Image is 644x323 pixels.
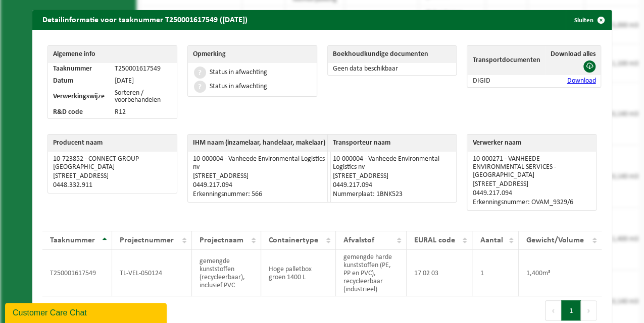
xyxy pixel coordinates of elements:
[192,250,261,296] td: gemengde kunststoffen (recycleerbaar), inclusief PVC
[261,250,336,296] td: Hoge palletbox groen 1400 L
[333,181,452,189] p: 0449.217.094
[526,236,584,244] span: Gewicht/Volume
[328,46,457,63] th: Boekhoudkundige documenten
[48,135,177,152] th: Producent naam
[53,172,172,180] p: [STREET_ADDRESS]
[567,77,596,85] a: Download
[110,63,177,75] td: T250001617549
[112,250,192,296] td: TL-VEL-050124
[472,250,519,296] td: 1
[42,250,113,296] td: T250001617549
[336,250,407,296] td: gemengde harde kunststoffen (PE, PP en PVC), recycleerbaar (industrieel)
[48,106,110,118] td: R&D code
[566,10,611,30] button: Sluiten
[188,135,330,152] th: IHM naam (inzamelaar, handelaar, makelaar)
[333,155,452,171] p: 10-000004 - Vanheede Environmental Logistics nv
[110,87,177,106] td: Sorteren / voorbehandelen
[467,135,596,152] th: Verwerker naam
[414,236,455,244] span: EURAL code
[200,236,243,244] span: Projectnaam
[193,172,325,180] p: [STREET_ADDRESS]
[193,190,325,199] p: Erkenningsnummer: 566
[333,190,452,199] p: Nummerplaat: 1BNK523
[472,155,591,179] p: 10-000271 - VANHEEDE ENVIRONMENTAL SERVICES - [GEOGRAPHIC_DATA]
[53,155,172,171] p: 10-723852 - CONNECT GROUP [GEOGRAPHIC_DATA]
[210,69,267,76] div: Status in afwachting
[407,250,472,296] td: 17 02 03
[110,106,177,118] td: R12
[328,63,457,75] td: Geen data beschikbaar
[48,87,110,106] td: Verwerkingswijze
[48,46,177,63] th: Algemene info
[333,172,452,180] p: [STREET_ADDRESS]
[328,135,457,152] th: Transporteur naam
[269,236,318,244] span: Containertype
[193,155,325,171] p: 10-000004 - Vanheede Environmental Logistics nv
[519,250,602,296] td: 1,400m³
[210,83,267,90] div: Status in afwachting
[193,181,325,189] p: 0449.217.094
[480,236,503,244] span: Aantal
[50,236,95,244] span: Taaknummer
[550,50,596,58] span: Download alles
[472,180,591,188] p: [STREET_ADDRESS]
[48,75,110,87] td: Datum
[561,300,581,320] button: 1
[48,63,110,75] td: Taaknummer
[5,301,169,323] iframe: chat widget
[188,46,317,63] th: Opmerking
[545,300,561,320] button: Previous
[343,236,374,244] span: Afvalstof
[467,46,545,75] th: Transportdocumenten
[32,10,258,29] h2: Detailinformatie voor taaknummer T250001617549 ([DATE])
[581,300,597,320] button: Next
[467,75,545,87] td: DIGID
[472,199,591,207] p: Erkenningsnummer: OVAM_9329/6
[472,189,591,198] p: 0449.217.094
[110,75,177,87] td: [DATE]
[53,181,172,189] p: 0448.332.911
[120,236,174,244] span: Projectnummer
